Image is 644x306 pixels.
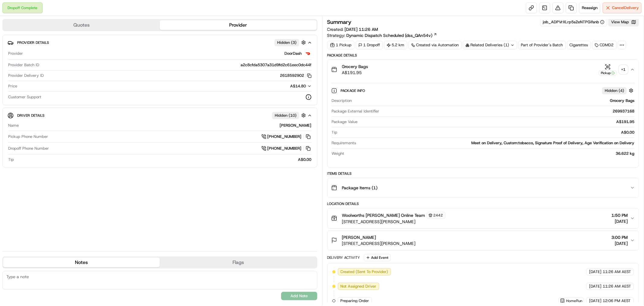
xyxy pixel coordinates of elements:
span: Hidden ( 3 ) [277,40,296,45]
a: [PHONE_NUMBER] [261,133,312,140]
span: Requirements [332,140,356,146]
span: [DATE] [589,269,601,275]
span: Package Items ( 1 ) [342,185,378,191]
span: [STREET_ADDRESS][PERSON_NAME] [342,240,416,246]
span: Preparing Order [341,298,369,304]
span: Customer Support [8,94,41,100]
span: Package External Identifier [332,109,380,114]
div: [PERSON_NAME] [21,123,312,128]
button: Notes [3,258,160,267]
span: [PHONE_NUMBER] [268,134,302,139]
span: Reassign [582,5,598,11]
div: Items Details [327,171,639,176]
span: Package Value [332,119,358,125]
button: job_ADPVrXLrp5s2eNTPGifsnb [543,19,604,25]
button: View Map [608,18,639,26]
button: Flags [160,258,316,267]
span: Driver Details [17,113,44,118]
div: Package Details [327,53,639,58]
div: Strategy: [327,32,437,38]
button: Grocery BagsA$191.95Pickup+1 [328,60,639,79]
div: Grocery BagsA$191.95Pickup+1 [328,79,639,167]
button: Reassign [579,2,600,13]
button: Add Event [364,254,391,261]
div: Meet on Delivery, Custom:tobacco, Signature Proof of Delivery, Age Verification on Delivery [359,140,635,146]
h3: Summary [327,19,352,25]
span: [DATE] [589,284,601,289]
span: [DATE] [611,218,628,224]
div: + 1 [619,65,628,74]
span: Provider [8,51,23,56]
button: Hidden (4) [602,87,635,94]
button: Provider [160,20,316,30]
span: Description [332,98,352,103]
span: 12:06 PM AEST [603,298,631,304]
span: A$14.80 [290,83,306,89]
div: 36.622 kg [347,151,635,156]
span: [DATE] 11:26 AM [345,27,378,32]
span: [PERSON_NAME] [342,234,376,240]
span: Hidden ( 4 ) [605,88,624,93]
span: Created (Sent To Provider) [341,269,388,275]
button: A$14.80 [258,83,312,89]
span: Dynamic Dispatch Scheduled (dss_QAn54v) [347,32,433,38]
div: 1 Pickup [327,41,354,49]
button: Hidden (3) [274,39,307,46]
span: Package Info [341,88,367,93]
span: Price [8,83,17,89]
span: HomeRun [566,298,582,303]
span: Provider Delivery ID [8,73,44,78]
span: 3:00 PM [611,234,628,240]
button: Pickup [599,64,617,76]
span: Hidden ( 10 ) [275,113,296,118]
a: Created via Automation [409,41,462,49]
span: [PHONE_NUMBER] [268,146,302,151]
span: Name [8,123,19,128]
button: Pickup+1 [599,64,628,76]
button: [PERSON_NAME][STREET_ADDRESS][PERSON_NAME]3:00 PM[DATE] [328,231,639,250]
div: Cigarettes [567,41,591,49]
span: Grocery Bags [342,63,368,70]
a: Dynamic Dispatch Scheduled (dss_QAn54v) [347,32,437,38]
span: Provider Details [17,40,49,45]
span: Tip [332,130,338,135]
div: Pickup [599,70,617,76]
button: Woolworths [PERSON_NAME] Online Team2442[STREET_ADDRESS][PERSON_NAME]1:50 PM[DATE] [328,208,639,228]
div: Delivery Activity [327,255,360,260]
img: doordash_logo_v2.png [304,50,312,57]
span: [STREET_ADDRESS][PERSON_NAME] [342,219,445,225]
span: Pickup Phone Number [8,134,48,139]
span: 1:50 PM [611,212,628,218]
span: Created: [327,26,378,32]
div: 269937168 [382,109,635,114]
div: CDMD2 [592,41,617,49]
span: Dropoff Phone Number [8,146,49,151]
span: a2c8cfda5307a31d9fd2c61eec0dc44f [241,62,312,68]
span: Provider Batch ID [8,62,39,68]
div: Grocery Bags [354,98,635,103]
button: CancelDelivery [603,2,642,13]
span: 2442 [434,213,443,218]
div: A$191.95 [360,119,635,125]
button: Driver DetailsHidden (10) [8,110,312,120]
div: 5.2 km [384,41,407,49]
span: A$191.95 [342,70,368,76]
span: DoorDash [285,51,302,56]
div: Related Deliveries (1) [463,41,517,49]
button: Quotes [3,20,160,30]
div: Location Details [327,201,639,206]
div: A$0.00 [340,130,635,135]
span: Tip [8,157,14,162]
span: Woolworths [PERSON_NAME] Online Team [342,212,425,218]
span: Weight [332,151,344,156]
span: [DATE] [611,240,628,246]
button: Hidden (10) [272,112,307,119]
span: Not Assigned Driver [341,284,376,289]
div: A$0.00 [16,157,312,162]
div: 1 Dropoff [356,41,383,49]
span: 11:26 AM AEST [603,269,631,275]
a: [PHONE_NUMBER] [261,145,312,152]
